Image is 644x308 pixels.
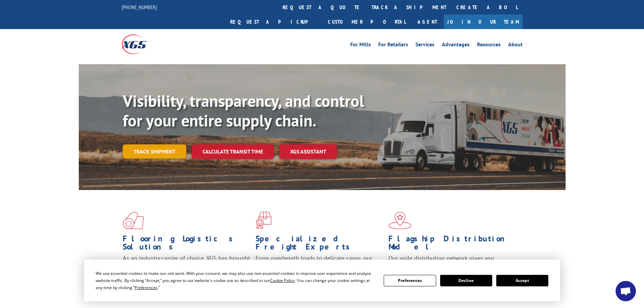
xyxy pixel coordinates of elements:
a: Services [415,42,434,49]
a: Request a pickup [225,15,323,29]
h1: Flagship Distribution Model [388,235,516,254]
button: Accept [496,275,548,286]
span: Our agile distribution network gives you nationwide inventory management on demand. [388,254,513,270]
span: Cookie Policy [270,278,295,283]
p: From overlength loads to delicate cargo, our experienced staff knows the best way to move your fr... [256,254,383,284]
a: For Retailers [378,42,408,49]
a: Resources [477,42,501,49]
a: For Mills [350,42,371,49]
a: Calculate transit time [192,144,274,159]
span: As an industry carrier of choice, XGS has brought innovation and dedication to flooring logistics... [123,254,250,278]
a: [PHONE_NUMBER] [122,4,157,10]
a: Advantages [442,42,470,49]
img: xgs-icon-total-supply-chain-intelligence-red [123,212,144,229]
b: Visibility, transparency, and control for your entire supply chain. [123,90,364,131]
button: Decline [440,275,492,286]
a: Track shipment [123,144,186,159]
a: Join Our Team [444,15,523,29]
a: XGS ASSISTANT [279,144,337,159]
img: xgs-icon-flagship-distribution-model-red [388,212,412,229]
a: Customer Portal [323,15,411,29]
a: Agent [411,15,444,29]
button: Preferences [384,275,436,286]
div: Cookie Consent Prompt [84,260,560,301]
span: Preferences [135,285,158,290]
div: Open chat [616,281,636,301]
a: About [508,42,523,49]
h1: Flooring Logistics Solutions [123,235,251,254]
img: xgs-icon-focused-on-flooring-red [256,212,271,229]
div: We use essential cookies to make our site work. With your consent, we may also use non-essential ... [96,270,376,291]
h1: Specialized Freight Experts [256,235,383,254]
